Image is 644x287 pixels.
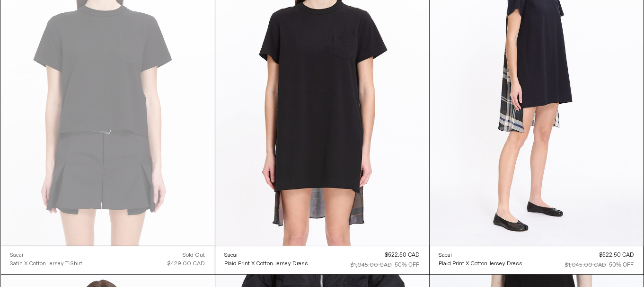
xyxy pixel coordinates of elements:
div: Plaid Print x Cotton Jersey Dress [439,260,523,268]
div: $429.00 CAD [168,260,205,268]
a: Sacai [439,251,523,260]
div: Sacai [439,251,452,260]
div: Satin x Cotton Jersey T-Shirt [10,260,83,268]
a: Sacai [225,251,309,260]
div: $522.50 CAD [600,251,634,260]
div: Sold out [183,251,205,260]
div: Sacai [225,251,238,260]
a: Plaid Print x Cotton Jersey Dress [225,260,309,268]
div: 50% OFF [395,261,420,269]
div: Plaid Print x Cotton Jersey Dress [225,260,309,268]
div: $1,045.00 CAD [351,261,392,269]
a: Plaid Print x Cotton Jersey Dress [439,260,523,268]
div: Sacai [10,251,24,260]
a: Sacai [10,251,83,260]
a: Satin x Cotton Jersey T-Shirt [10,260,83,268]
div: $522.50 CAD [385,251,420,260]
div: $1,045.00 CAD [565,261,607,269]
div: 50% OFF [609,261,634,269]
